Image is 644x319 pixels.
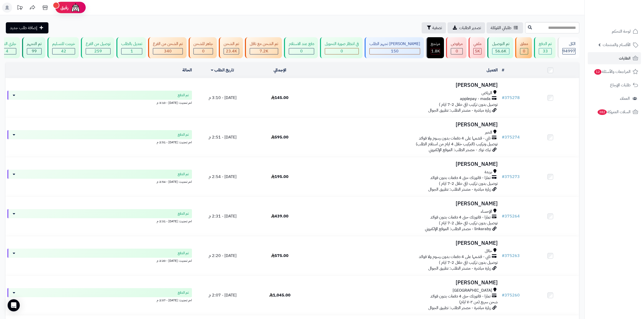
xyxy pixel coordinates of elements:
[439,181,498,187] span: توصيل بدون تركيب (في خلال 2-7 ايام )
[543,48,548,54] span: 33
[428,265,491,271] span: زيارة مباشرة - مصدر الطلب: تطبيق الجوال
[502,134,520,140] a: #375274
[7,258,192,263] div: اخر تحديث: [DATE] - 2:20 م
[523,48,525,54] span: 0
[502,174,505,180] span: #
[311,122,498,128] h3: [PERSON_NAME]
[311,280,498,286] h3: [PERSON_NAME]
[588,66,641,78] a: المراجعات والأسئلة12
[502,134,505,140] span: #
[46,37,80,58] a: خرجت للتسليم 42
[431,41,440,47] div: مرتجع
[218,37,244,58] a: تم الشحن 23.4K
[495,48,506,54] span: 56.6K
[475,48,480,54] span: 5K
[502,253,520,259] a: #375263
[502,95,520,101] a: #375278
[468,37,486,58] a: ملغي 5K
[419,254,491,260] span: تابي - قسّمها على 4 دفعات بدون رسوم ولا فوائد
[80,37,115,58] a: توصيل من الفرع 259
[269,292,291,298] span: 1,045.00
[453,288,492,293] span: [GEOGRAPHIC_DATA]
[459,299,498,305] span: شحن سريع (من ٢-٧ ايام)
[52,48,75,54] div: 42
[21,37,46,58] a: تم التجهيز 99
[445,37,468,58] a: مرفوض 0
[369,41,420,47] div: [PERSON_NAME] تجهيز الطلب
[153,41,183,47] div: تم الشحن من الفرع
[460,96,491,102] span: applepay - mada
[429,147,491,153] span: تيك توك - مصدر الطلب: الموقع الإلكتروني
[311,201,498,207] h3: [PERSON_NAME]
[588,79,641,91] a: طلبات الإرجاع
[598,109,607,115] span: 382
[188,37,218,58] a: جاهز للشحن 0
[610,82,631,89] span: طلبات الإرجاع
[594,68,631,75] span: المراجعات والأسئلة
[416,141,498,147] span: توصيل وتركيب (التركيب خلال 4 ايام من استلام الطلب)
[289,48,314,54] div: 0
[121,41,142,47] div: تعديل بالطلب
[619,55,631,62] span: الطلبات
[492,41,509,47] div: تم التوصيل
[209,95,237,101] span: [DATE] - 3:10 م
[164,48,172,54] span: 340
[224,41,239,47] div: تم الشحن
[311,82,498,88] h3: [PERSON_NAME]
[115,37,147,58] a: تعديل بالطلب 1
[244,37,283,58] a: تم الشحن مع ناقل 7.2K
[456,48,458,54] span: 0
[430,214,491,220] span: تمارا - فاتورتك حتى 4 دفعات بدون فوائد
[425,226,491,232] span: linkaraby - مصدر الطلب: الموقع الإلكتروني
[178,290,189,295] span: تم الدفع
[428,107,491,113] span: زيارة مباشرة - مصدر الطلب: تطبيق الجوال
[131,48,133,54] span: 1
[419,135,491,141] span: تابي - قسّمها على 4 دفعات بدون رسوم ولا فوائد
[502,95,505,101] span: #
[7,297,192,303] div: اخر تحديث: [DATE] - 2:07 م
[250,41,278,47] div: تم الشحن مع ناقل
[485,130,492,135] span: الخبر
[7,179,192,184] div: اخر تحديث: [DATE] - 2:54 م
[502,213,520,219] a: #375264
[7,218,192,224] div: اخر تحديث: [DATE] - 2:31 م
[32,48,37,54] span: 99
[61,48,66,54] span: 42
[27,41,42,47] div: تم التجهيز
[27,48,41,54] div: 99
[311,240,498,246] h3: [PERSON_NAME]
[563,48,575,54] span: 94997
[94,48,102,54] span: 259
[370,48,420,54] div: 150
[260,48,268,54] span: 7.2K
[502,292,520,298] a: #375260
[178,172,189,177] span: تم الدفع
[341,48,343,54] span: 0
[178,251,189,256] span: تم الدفع
[250,48,278,54] div: 7223
[178,211,189,216] span: تم الدفع
[271,134,289,140] span: 595.00
[431,48,440,54] div: 1810
[502,292,505,298] span: #
[178,93,189,98] span: تم الدفع
[147,37,188,58] a: تم الشحن من الفرع 340
[451,48,462,54] div: 0
[533,37,557,58] a: تم الدفع 33
[7,100,192,105] div: اخر تحديث: [DATE] - 3:10 م
[481,209,492,214] span: الإحساء
[557,37,580,58] a: الكل94997
[612,28,631,35] span: لوحة التحكم
[289,41,314,47] div: دفع عند الاستلام
[6,22,48,33] a: إضافة طلب جديد
[588,52,641,64] a: الطلبات
[620,95,630,102] span: العملاء
[178,132,189,137] span: تم الدفع
[209,213,237,219] span: [DATE] - 2:31 م
[562,41,576,47] div: الكل
[610,4,639,14] img: logo-2.png
[473,41,481,47] div: ملغي
[430,293,491,299] span: تمارا - فاتورتك حتى 4 دفعات بدون فوائد
[13,3,26,14] a: تحديثات المنصة
[539,41,552,47] div: تم الدفع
